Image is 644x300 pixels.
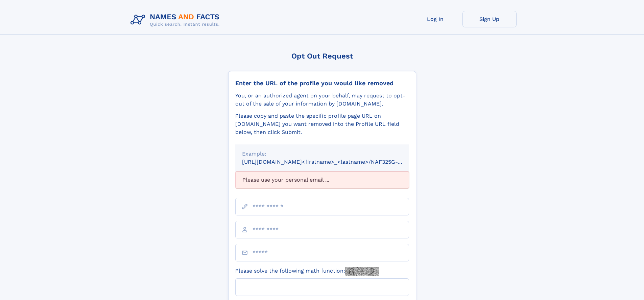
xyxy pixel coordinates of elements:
div: Enter the URL of the profile you would like removed [235,79,409,87]
div: Example: [242,150,402,158]
a: Sign Up [462,11,517,27]
div: Please use your personal email ... [235,171,409,188]
div: You, or an authorized agent on your behalf, may request to opt-out of the sale of your informatio... [235,92,409,108]
a: Log In [408,11,462,27]
small: [URL][DOMAIN_NAME]<firstname>_<lastname>/NAF325G-xxxxxxxx [242,159,422,165]
div: Please copy and paste the specific profile page URL on [DOMAIN_NAME] you want removed into the Pr... [235,112,409,136]
div: Opt Out Request [228,52,416,60]
img: Logo Names and Facts [128,11,225,29]
label: Please solve the following math function: [235,267,379,276]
